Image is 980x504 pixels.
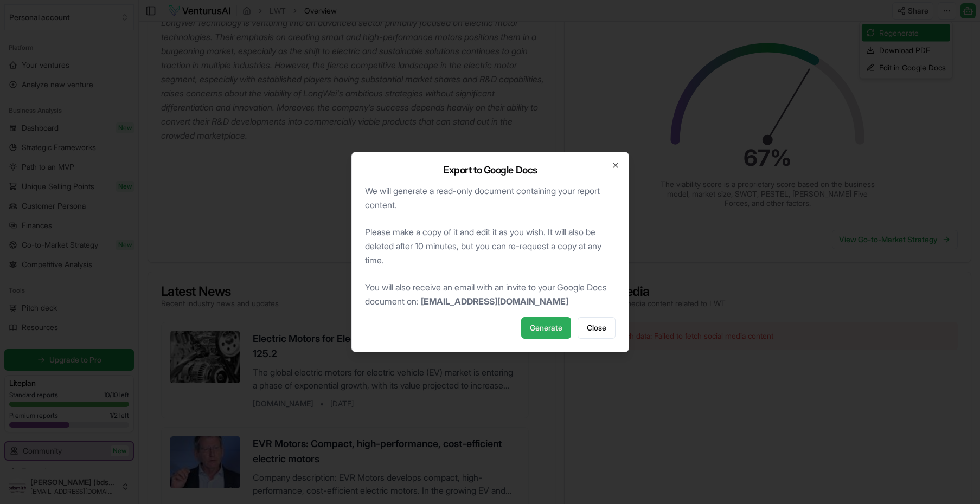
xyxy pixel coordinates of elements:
[578,317,616,339] button: Close
[365,184,616,212] p: We will generate a read-only document containing your report content.
[530,322,562,333] span: Generate
[521,317,571,339] button: Generate
[587,322,606,333] span: Close
[443,165,537,175] h2: Export to Google Docs
[421,296,568,307] span: [EMAIL_ADDRESS][DOMAIN_NAME]
[365,225,616,267] p: Please make a copy of it and edit it as you wish. It will also be deleted after 10 minutes, but y...
[365,280,616,308] p: You will also receive an email with an invite to your Google Docs document on:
